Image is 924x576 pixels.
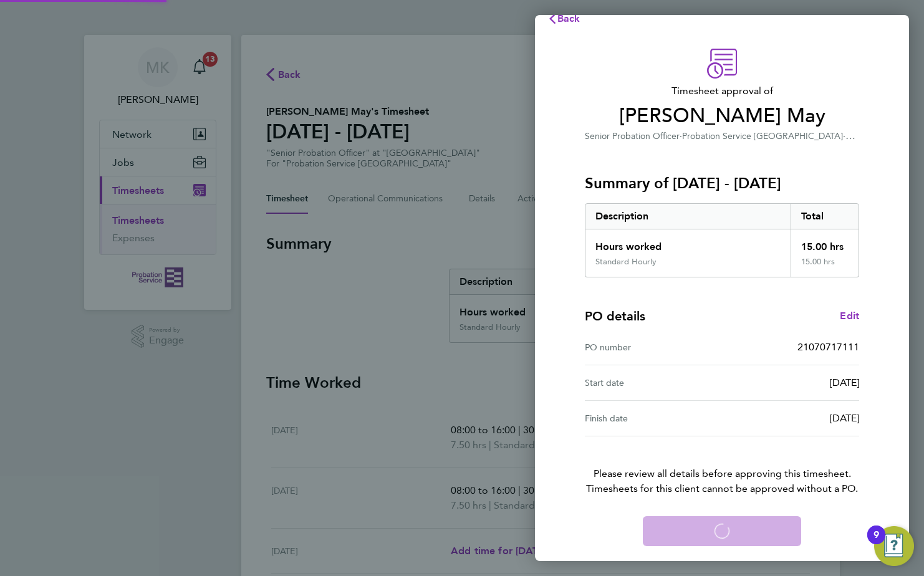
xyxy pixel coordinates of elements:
button: Open Resource Center, 9 new notifications [874,526,914,566]
div: PO number [585,340,722,355]
span: Timesheets for this client cannot be approved without a PO. [570,481,874,496]
div: [DATE] [722,375,859,390]
button: Back [535,6,593,31]
div: Finish date [585,411,722,426]
div: Description [585,204,791,229]
p: Please review all details before approving this timesheet. [570,436,874,496]
span: Probation Service [GEOGRAPHIC_DATA] [682,131,843,142]
div: 9 [873,535,879,551]
span: Timesheet approval of [585,84,859,98]
div: Standard Hourly [595,257,657,267]
div: 15.00 hrs [791,257,859,277]
div: Summary of 22 - 28 Sep 2025 [585,203,859,277]
h3: Summary of [DATE] - [DATE] [585,173,859,193]
div: Start date [585,375,722,390]
h4: PO details [585,307,645,325]
span: [PERSON_NAME] May [585,103,859,128]
div: 15.00 hrs [791,229,859,257]
span: Edit [840,310,859,322]
div: Hours worked [585,229,791,257]
a: Edit [840,309,859,324]
span: · [680,131,682,142]
span: Back [557,12,580,24]
div: [DATE] [722,411,859,426]
span: Senior Probation Officer [585,131,680,142]
div: Total [791,204,859,229]
span: · [843,130,855,142]
span: 21070717111 [797,341,859,353]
